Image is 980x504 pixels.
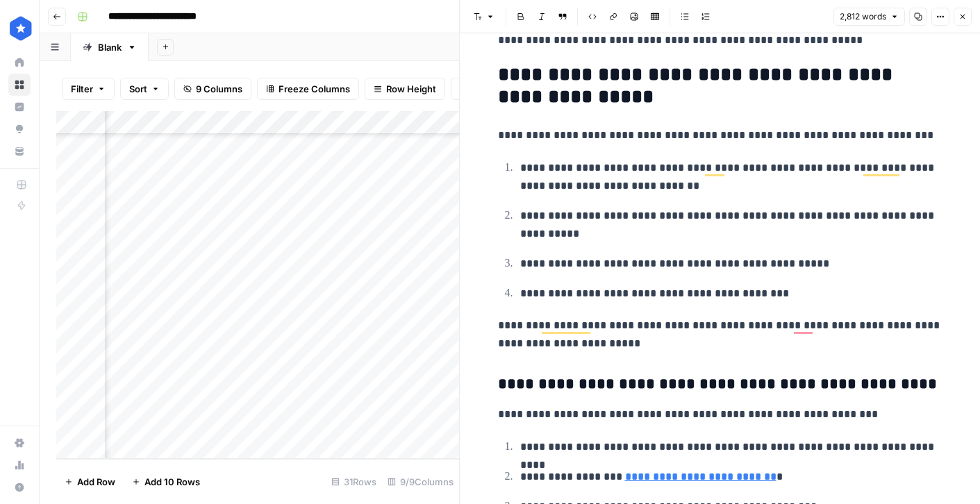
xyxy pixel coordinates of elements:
a: Your Data [8,140,31,162]
a: Opportunities [8,118,31,140]
img: ConsumerAffairs Logo [8,16,33,41]
a: Insights [8,96,31,118]
span: Freeze Columns [279,82,350,96]
button: Workspace: ConsumerAffairs [8,11,31,46]
button: Row Height [365,78,445,100]
button: Help + Support [8,476,31,498]
button: Filter [62,78,115,100]
a: Settings [8,432,31,454]
button: Sort [120,78,169,100]
span: Filter [71,82,93,96]
span: 2,812 words [840,10,886,23]
a: Home [8,51,31,74]
span: Add 10 Rows [144,475,200,489]
div: 31 Rows [326,471,382,493]
button: Add Row [56,471,124,493]
div: Blank [98,40,122,54]
span: 9 Columns [196,82,242,96]
span: Add Row [77,475,115,489]
div: 9/9 Columns [382,471,459,493]
span: Sort [129,82,147,96]
span: Row Height [386,82,436,96]
button: Freeze Columns [257,78,359,100]
button: 9 Columns [174,78,251,100]
button: Add 10 Rows [124,471,208,493]
a: Blank [71,33,149,61]
a: Usage [8,454,31,476]
button: 2,812 words [833,8,905,26]
a: Browse [8,74,31,96]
